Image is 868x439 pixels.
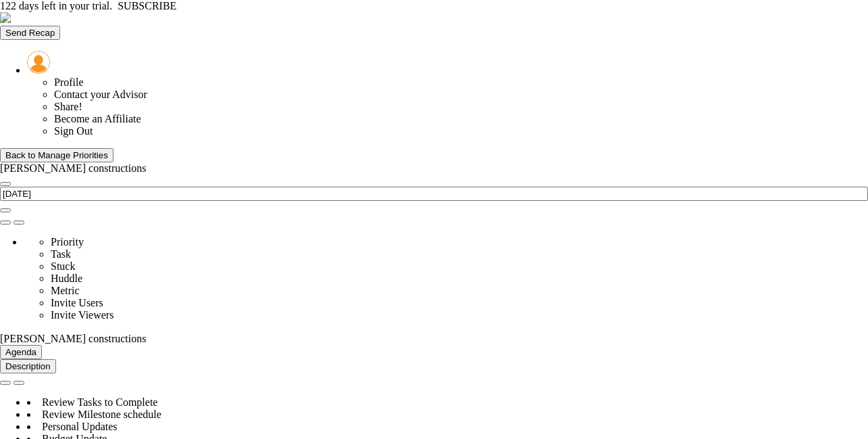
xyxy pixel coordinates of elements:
[51,273,82,284] span: Huddle
[5,28,55,38] span: Send Recap
[27,421,868,433] div: Personal Updates
[51,309,113,321] span: Invite Viewers
[27,51,50,74] img: 157261.Person.photo
[51,248,71,260] span: Task
[5,150,108,160] div: Back to Manage Priorities
[5,361,51,371] span: Description
[27,396,868,409] div: Review Tasks to Complete
[27,409,868,421] div: Review Milestone schedule
[54,113,141,124] span: Become an Affiliate
[51,297,103,308] span: Invite Users
[54,125,93,137] span: Sign Out
[51,285,80,296] span: Metric
[5,347,36,357] span: Agenda
[54,101,82,112] span: Share!
[54,76,84,88] span: Profile
[51,236,84,248] span: Priority
[54,89,147,100] span: Contact your Advisor
[51,260,75,272] span: Stuck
